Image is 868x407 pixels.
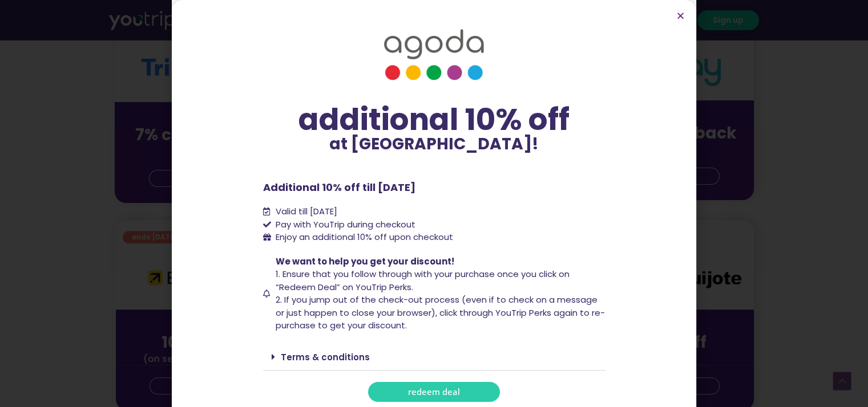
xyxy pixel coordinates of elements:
[276,255,454,267] span: We want to help you get your discount!
[263,136,605,152] p: at [GEOGRAPHIC_DATA]!
[263,180,605,195] p: Additional 10% off till [DATE]
[276,294,605,331] span: 2. If you jump out of the check-out process (even if to check on a message or just happen to clos...
[281,351,370,363] a: Terms & conditions
[408,388,460,396] span: redeem deal
[263,344,605,371] div: Terms & conditions
[263,103,605,136] div: additional 10% off
[276,231,453,243] span: Enjoy an additional 10% off upon checkout
[273,218,415,231] span: Pay with YouTrip during checkout
[276,268,570,293] span: 1. Ensure that you follow through with your purchase once you click on “Redeem Deal” on YouTrip P...
[368,382,500,402] a: redeem deal
[273,205,337,218] span: Valid till [DATE]
[676,11,685,20] a: Close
